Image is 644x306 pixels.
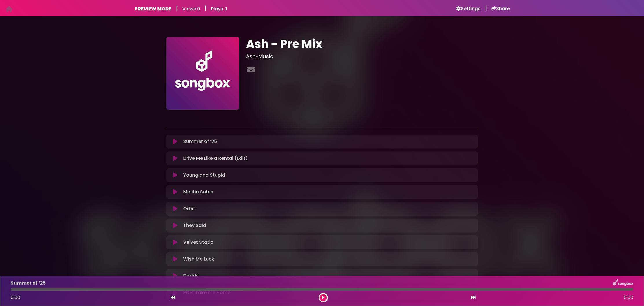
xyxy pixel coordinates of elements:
[624,294,633,301] span: 0:00
[11,294,20,301] span: 0:00
[491,6,510,12] a: Share
[166,37,239,110] img: 70beCsgvRrCVkCpAseDU
[183,138,217,145] p: Summer of ‘25
[183,272,199,279] p: Daddy
[176,5,178,12] h5: |
[183,256,214,263] p: Wish Me Luck
[182,6,200,12] h6: Views 0
[205,5,206,12] h5: |
[183,222,206,229] p: They Said
[183,205,195,212] p: Orbit
[135,6,171,12] h6: PREVIEW MODE
[211,6,227,12] h6: Plays 0
[183,155,248,162] p: Drive Me Like a Rental (Edit)
[11,280,46,287] p: Summer of ‘25
[456,6,480,12] a: Settings
[613,279,633,287] img: songbox-logo-white.png
[183,239,213,246] p: Velvet Static
[183,172,225,179] p: Young and Stupid
[246,37,478,51] h1: Ash - Pre Mix
[183,188,214,195] p: Malibu Sober
[246,53,478,60] h3: Ash-Music
[485,5,487,12] h5: |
